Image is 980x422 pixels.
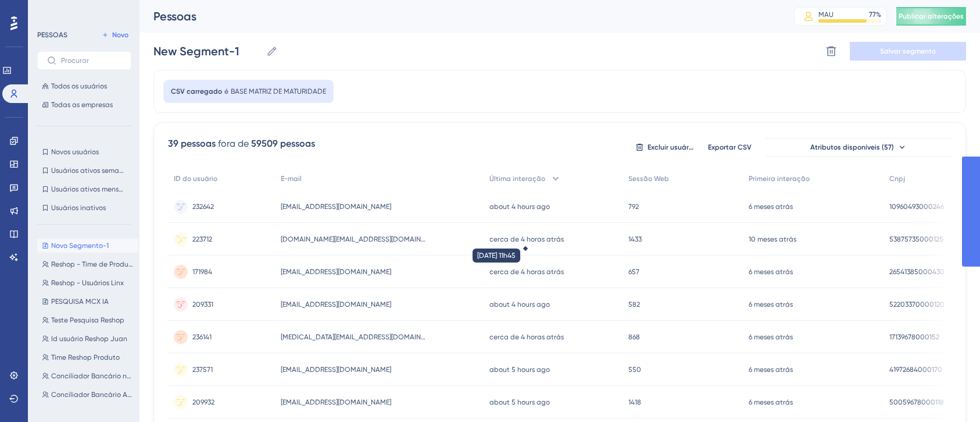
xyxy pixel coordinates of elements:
[749,333,793,341] font: 6 meses atrás
[51,353,120,361] font: Time Reshop Produto
[171,87,222,95] font: CSV carregado
[153,9,196,23] font: Pessoas
[489,366,550,374] time: about 5 hours ago
[153,43,262,59] input: Nome do segmento
[51,82,107,90] font: Todos os usuários
[37,350,138,364] button: Time Reshop Produto
[489,203,550,211] time: about 4 hours ago
[876,10,881,19] font: %
[51,242,109,250] font: Novo Segmento-1
[281,268,391,276] font: [EMAIL_ADDRESS][DOMAIN_NAME]
[51,148,99,156] font: Novos usuários
[224,87,228,95] font: é
[281,398,391,406] font: [EMAIL_ADDRESS][DOMAIN_NAME]
[112,31,128,39] font: Novo
[51,260,138,268] font: Reshop - Time de Produtos
[810,143,894,151] font: Atributos disponíveis (57)
[628,366,641,374] font: 550
[99,28,131,42] button: Novo
[628,268,639,276] font: 657
[628,175,669,183] font: Sessão Web
[37,295,138,308] button: PESQUISA MCX IA
[889,175,905,183] font: Cnpj
[37,98,131,112] button: Todas as empresas
[37,31,67,39] font: PESSOAS
[61,56,121,65] input: Procurar
[51,391,178,399] font: Conciliador Bancário Antigo Acionado
[931,376,966,411] iframe: Iniciador do Assistente de IA do UserGuiding
[51,101,113,109] font: Todas as empresas
[51,279,124,287] font: Reshop - Usuários Linx
[749,300,793,308] font: 6 meses atrás
[192,398,214,406] font: 209932
[281,203,391,211] font: [EMAIL_ADDRESS][DOMAIN_NAME]
[37,201,131,215] button: Usuários inativos
[192,268,212,276] font: 171984
[766,138,952,157] button: Atributos disponíveis (57)
[37,313,138,327] button: Teste Pesquisa Reshop
[192,366,213,374] font: 237571
[749,175,810,183] font: Primeira interação
[850,42,966,61] button: Salvar segmento
[251,138,278,149] font: 59509
[51,335,127,343] font: Id usuário Reshop Juan
[896,7,966,26] button: Publicar alterações
[889,398,944,406] font: 50059678000118
[37,182,131,196] button: Usuários ativos mensais
[281,235,445,243] font: [DOMAIN_NAME][EMAIL_ADDRESS][DOMAIN_NAME]
[880,47,936,55] font: Salvar segmento
[192,333,212,341] font: 236141
[700,138,759,157] button: Exportar CSV
[37,257,138,271] button: Reshop - Time de Produtos
[749,398,793,406] font: 6 meses atrás
[37,276,138,290] button: Reshop - Usuários Linx
[749,203,793,211] font: 6 meses atrás
[192,203,214,211] font: 232642
[51,166,133,175] font: Usuários ativos semanais
[899,12,964,20] font: Publicar alterações
[51,372,166,380] font: Conciliador Bancário novo ativado
[192,300,213,308] font: 209331
[869,10,876,19] font: 77
[37,332,138,346] button: Id usuário Reshop Juan
[708,143,752,151] font: Exportar CSV
[37,145,131,159] button: Novos usuários
[280,138,315,149] font: pessoas
[51,297,109,306] font: PESQUISA MCX IA
[51,185,128,193] font: Usuários ativos mensais
[749,268,793,276] font: 6 meses atrás
[889,333,939,341] font: 17139678000152
[51,316,124,324] font: Teste Pesquisa Reshop
[37,164,131,178] button: Usuários ativos semanais
[37,369,138,383] button: Conciliador Bancário novo ativado
[889,268,945,276] font: 26541385000430
[489,333,564,341] font: cerca de 4 horas atrás
[37,79,131,93] button: Todos os usuários
[749,235,796,243] font: 10 meses atrás
[281,175,302,183] font: E-mail
[489,268,564,276] font: cerca de 4 horas atrás
[37,239,138,253] button: Novo Segmento-1
[281,300,391,308] font: [EMAIL_ADDRESS][DOMAIN_NAME]
[218,138,249,149] font: fora de
[489,398,550,406] time: about 5 hours ago
[628,398,641,406] font: 1418
[174,175,217,183] font: ID do usuário
[231,87,326,95] font: BASE MATRIZ DE MATURIDADE
[281,366,391,374] font: [EMAIL_ADDRESS][DOMAIN_NAME]
[889,203,944,211] font: 10960493000246
[648,143,698,151] font: Excluir usuários
[37,388,138,402] button: Conciliador Bancário Antigo Acionado
[628,203,639,211] font: 792
[628,300,640,308] font: 582
[51,204,106,212] font: Usuários inativos
[818,10,834,19] font: MAU
[181,138,216,149] font: pessoas
[168,138,178,149] font: 39
[889,366,942,374] font: 41972684000170
[628,333,640,341] font: 868
[281,333,445,341] font: [MEDICAL_DATA][EMAIL_ADDRESS][DOMAIN_NAME]
[489,235,564,243] font: cerca de 4 horas atrás
[889,300,945,308] font: 52203370000120
[192,235,212,243] font: 223712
